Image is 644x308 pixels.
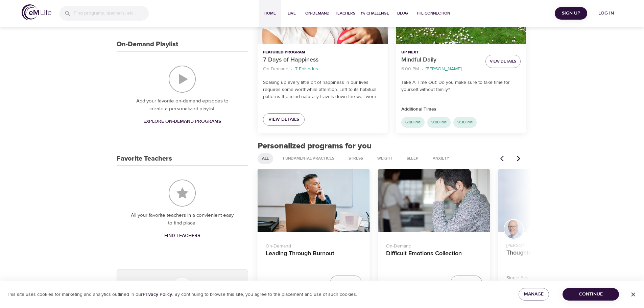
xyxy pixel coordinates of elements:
[143,291,172,298] a: Privacy Policy
[263,65,382,74] nav: breadcrumb
[262,10,278,17] span: Home
[593,9,620,18] span: Log in
[164,232,200,240] span: Find Teachers
[401,49,480,55] p: Up Next
[506,275,539,282] p: Single Session
[305,10,330,17] span: On-Demand
[373,153,397,164] div: Weight
[258,169,370,232] button: Leading Through Burnout
[427,117,451,128] div: 9:00 PM
[74,6,149,21] input: Find programs, teachers, etc...
[263,113,305,126] a: View Details
[496,151,511,166] button: Previous items
[386,250,482,266] h4: Difficult Emotions Collection
[266,279,289,286] p: 7 Episodes
[453,117,477,128] div: 9:30 PM
[563,288,619,301] button: Continue
[451,276,482,289] button: Details
[373,156,397,161] span: Weight
[590,7,622,20] button: Log in
[162,230,203,242] a: Find Teachers
[263,66,288,73] p: On-Demand
[263,79,382,100] p: Soaking up every little bit of happiness in our lives requires some worthwhile attention. Left to...
[557,9,585,18] span: Sign Up
[524,290,544,299] span: Manage
[506,249,602,265] h4: Thoughts are Not Facts
[519,288,549,301] button: Manage
[130,212,235,227] p: All your favorite teachers in a convienient easy to find place.
[401,106,521,113] p: Additional Times
[258,156,273,161] span: All
[143,117,221,126] span: Explore On-Demand Programs
[22,4,51,20] img: logo
[458,279,475,286] span: Details
[453,119,477,125] span: 9:30 PM
[422,65,423,74] li: ·
[401,55,480,65] p: Mindful Daily
[344,156,367,161] span: Stress
[428,153,454,164] div: Anxiety
[130,97,235,113] p: Add your favorite on-demand episodes to create a personalized playlist.
[279,153,339,164] div: Fundamental Practices
[258,141,526,151] h2: Personalized programs for you
[279,156,338,161] span: Fundamental Practices
[511,151,526,166] button: Next items
[401,117,425,128] div: 6:00 PM
[335,10,355,17] span: Teachers
[401,119,425,125] span: 6:00 PM
[169,66,196,93] img: On-Demand Playlist
[402,153,423,164] div: Sleep
[401,79,521,93] p: Take A Time Out: Do you make sure to take time for yourself without family?
[490,58,516,65] span: View Details
[426,66,461,73] p: [PERSON_NAME]
[401,65,480,74] nav: breadcrumb
[427,119,451,125] span: 9:00 PM
[386,240,482,250] p: On-Demand
[284,10,300,17] span: Live
[266,240,362,250] p: On-Demand
[291,65,292,74] li: ·
[386,279,409,286] p: 5 Episodes
[555,7,587,20] button: Sign Up
[344,153,367,164] div: Stress
[330,276,362,289] button: Details
[485,55,521,68] button: View Details
[378,169,490,232] button: Difficult Emotions Collection
[117,41,178,48] h3: On-Demand Playlist
[568,290,614,299] span: Continue
[498,169,611,232] button: Thoughts are Not Facts
[117,155,172,163] h3: Favorite Teachers
[266,250,362,266] h4: Leading Through Burnout
[416,10,450,17] span: The Connection
[401,66,419,73] p: 6:00 PM
[295,66,318,73] p: 7 Episodes
[403,156,423,161] span: Sleep
[268,115,299,124] span: View Details
[337,279,355,286] span: Details
[263,49,382,55] p: Featured Program
[506,239,602,249] p: [PERSON_NAME]
[141,115,224,128] a: Explore On-Demand Programs
[361,10,389,17] span: 1% Challenge
[429,156,453,161] span: Anxiety
[395,10,411,17] span: Blog
[258,153,273,164] div: All
[169,180,196,207] img: Favorite Teachers
[263,55,382,65] p: 7 Days of Happiness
